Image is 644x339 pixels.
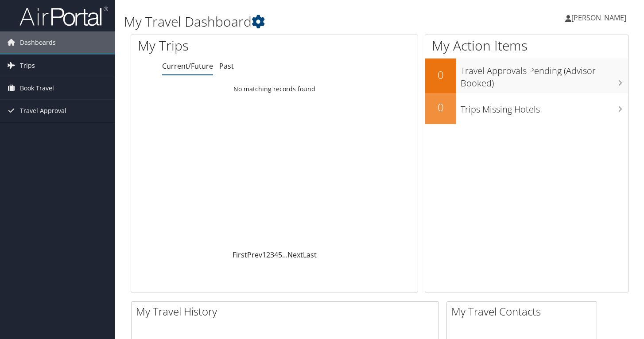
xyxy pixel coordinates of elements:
span: … [282,250,287,260]
h2: My Travel History [136,304,438,319]
span: Dashboards [20,31,56,54]
a: First [233,250,247,260]
a: 5 [278,250,282,260]
h1: My Action Items [425,36,628,55]
a: Current/Future [162,61,213,71]
a: Last [303,250,317,260]
a: Prev [247,250,262,260]
h2: 0 [425,67,456,82]
a: [PERSON_NAME] [565,4,635,31]
span: Trips [20,55,35,77]
a: 3 [270,250,274,260]
a: 2 [266,250,270,260]
a: Next [287,250,303,260]
h2: My Travel Contacts [451,304,597,319]
td: No matching records found [131,81,418,97]
h1: My Trips [138,36,292,55]
img: airportal-logo.png [19,6,108,27]
h2: 0 [425,100,456,115]
a: Past [219,61,234,71]
h3: Travel Approvals Pending (Advisor Booked) [461,60,628,90]
a: 0Trips Missing Hotels [425,93,628,124]
span: [PERSON_NAME] [571,13,626,23]
a: 1 [262,250,266,260]
h1: My Travel Dashboard [124,12,465,31]
a: 4 [274,250,278,260]
a: 0Travel Approvals Pending (Advisor Booked) [425,58,628,93]
h3: Trips Missing Hotels [461,99,628,116]
span: Travel Approval [20,100,66,122]
span: Book Travel [20,77,54,99]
